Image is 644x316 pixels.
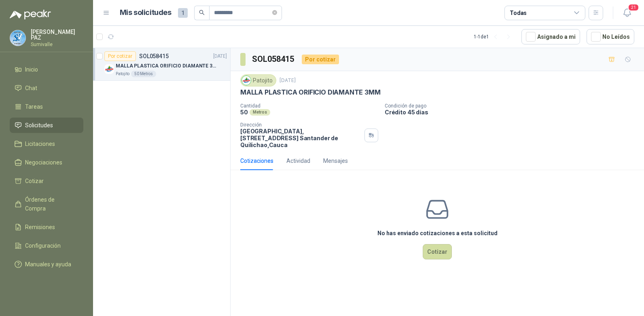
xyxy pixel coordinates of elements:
p: Cantidad [240,103,378,109]
span: Manuales y ayuda [25,260,71,269]
span: close-circle [272,10,277,15]
div: 50 Metros [131,71,156,77]
a: Por cotizarSOL058415[DATE] Company LogoMALLA PLASTICA ORIFICIO DIAMANTE 3MMPatojito50 Metros [93,48,230,81]
a: Manuales y ayuda [10,257,83,272]
p: MALLA PLASTICA ORIFICIO DIAMANTE 3MM [116,62,216,70]
a: Órdenes de Compra [10,192,83,216]
div: Todas [510,8,527,17]
p: Patojito [116,71,129,77]
a: Inicio [10,62,83,77]
h3: No has enviado cotizaciones a esta solicitud [377,229,498,238]
div: Metros [250,109,270,116]
button: Asignado a mi [521,29,580,44]
a: Negociaciones [10,155,83,170]
button: 21 [620,6,634,20]
div: Cotizaciones [240,156,273,165]
span: Inicio [25,65,38,74]
img: Company Logo [242,76,251,85]
span: Chat [25,84,37,93]
div: Actividad [286,156,310,165]
p: SOL058415 [139,53,169,59]
span: Solicitudes [25,121,53,130]
h1: Mis solicitudes [120,7,172,19]
a: Licitaciones [10,136,83,152]
span: Negociaciones [25,158,62,167]
span: Cotizar [25,177,44,185]
div: Por cotizar [104,51,136,61]
p: [GEOGRAPHIC_DATA], [STREET_ADDRESS] Santander de Quilichao , Cauca [240,128,361,148]
span: Configuración [25,241,61,250]
span: Remisiones [25,223,55,232]
span: Tareas [25,102,43,111]
button: Cotizar [423,244,452,259]
a: Remisiones [10,219,83,235]
span: 21 [628,4,639,11]
span: 1 [178,8,188,18]
h3: SOL058415 [252,53,295,65]
button: No Leídos [587,29,634,44]
a: Chat [10,80,83,96]
a: Configuración [10,238,83,253]
div: 1 - 1 de 1 [474,30,515,43]
div: Patojito [240,74,276,86]
a: Solicitudes [10,118,83,133]
p: Condición de pago [385,103,641,109]
div: Mensajes [323,156,348,165]
p: 50 [240,109,248,116]
div: Por cotizar [302,55,339,64]
p: Sumivalle [31,42,83,47]
p: Crédito 45 días [385,109,641,116]
img: Company Logo [10,30,25,46]
p: [DATE] [280,77,296,84]
a: Tareas [10,99,83,114]
p: [PERSON_NAME] PAZ [31,29,83,40]
span: search [199,10,205,15]
p: MALLA PLASTICA ORIFICIO DIAMANTE 3MM [240,88,381,97]
span: close-circle [272,9,277,17]
span: Licitaciones [25,139,55,148]
p: Dirección [240,122,361,128]
a: Cotizar [10,173,83,189]
span: Órdenes de Compra [25,195,76,213]
p: [DATE] [213,53,227,60]
img: Logo peakr [10,10,51,19]
img: Company Logo [104,64,114,74]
